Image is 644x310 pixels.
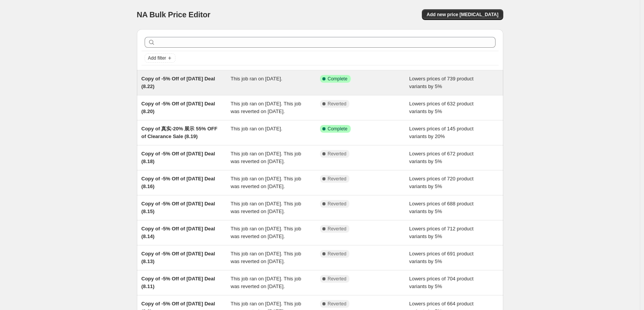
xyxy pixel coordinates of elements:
[409,101,474,114] span: Lowers prices of 632 product variants by 5%
[409,276,474,289] span: Lowers prices of 704 product variants by 5%
[137,10,211,19] span: NA Bulk Price Editor
[142,201,215,214] span: Copy of -5% Off of [DATE] Deal (8.15)
[409,126,474,139] span: Lowers prices of 145 product variants by 20%
[328,301,347,307] span: Reverted
[142,76,215,89] span: Copy of -5% Off of [DATE] Deal (8.22)
[142,251,215,264] span: Copy of -5% Off of [DATE] Deal (8.13)
[142,126,217,139] span: Copy of 真实-20% 展示 55% OFF of Clearance Sale (8.19)
[409,226,474,239] span: Lowers prices of 712 product variants by 5%
[231,201,301,214] span: This job ran on [DATE]. This job was reverted on [DATE].
[231,251,301,264] span: This job ran on [DATE]. This job was reverted on [DATE].
[328,151,347,157] span: Reverted
[409,176,474,189] span: Lowers prices of 720 product variants by 5%
[328,76,347,82] span: Complete
[231,176,301,189] span: This job ran on [DATE]. This job was reverted on [DATE].
[142,101,215,114] span: Copy of -5% Off of [DATE] Deal (8.20)
[328,176,347,182] span: Reverted
[328,226,347,232] span: Reverted
[231,76,282,82] span: This job ran on [DATE].
[422,9,503,20] button: Add new price [MEDICAL_DATA]
[409,151,474,164] span: Lowers prices of 672 product variants by 5%
[328,201,347,207] span: Reverted
[148,55,166,61] span: Add filter
[142,176,215,189] span: Copy of -5% Off of [DATE] Deal (8.16)
[328,101,347,107] span: Reverted
[231,276,301,289] span: This job ran on [DATE]. This job was reverted on [DATE].
[231,226,301,239] span: This job ran on [DATE]. This job was reverted on [DATE].
[328,126,347,132] span: Complete
[409,251,474,264] span: Lowers prices of 691 product variants by 5%
[328,276,347,282] span: Reverted
[231,126,282,132] span: This job ran on [DATE].
[328,251,347,257] span: Reverted
[409,201,474,214] span: Lowers prices of 688 product variants by 5%
[427,12,498,18] span: Add new price [MEDICAL_DATA]
[231,101,301,114] span: This job ran on [DATE]. This job was reverted on [DATE].
[409,76,474,89] span: Lowers prices of 739 product variants by 5%
[231,151,301,164] span: This job ran on [DATE]. This job was reverted on [DATE].
[142,276,215,289] span: Copy of -5% Off of [DATE] Deal (8.11)
[142,151,215,164] span: Copy of -5% Off of [DATE] Deal (8.18)
[145,53,175,63] button: Add filter
[142,226,215,239] span: Copy of -5% Off of [DATE] Deal (8.14)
